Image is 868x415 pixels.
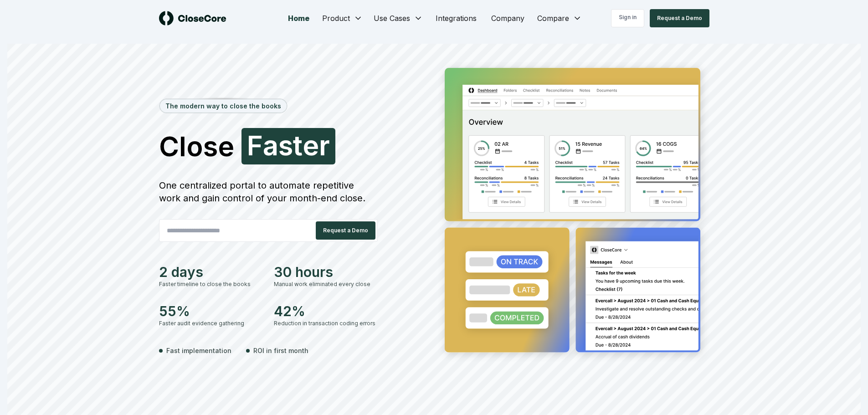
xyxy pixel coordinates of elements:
[274,280,378,288] div: Manual work eliminated every close
[532,9,587,27] button: Compare
[293,132,303,159] span: t
[316,221,375,240] button: Request a Demo
[159,280,263,288] div: Faster timeline to close the books
[159,11,226,26] img: logo
[484,9,532,27] a: Company
[159,264,263,280] div: 2 days
[159,319,263,328] div: Faster audit evidence gathering
[319,132,330,159] span: r
[322,13,350,24] span: Product
[281,9,317,27] a: Home
[317,9,368,27] button: Product
[650,9,709,27] button: Request a Demo
[247,132,263,159] span: F
[159,133,234,160] span: Close
[438,62,709,362] img: Jumbotron
[274,319,378,328] div: Reduction in transaction coding errors
[278,132,293,159] span: s
[428,9,484,27] a: Integrations
[303,132,319,159] span: e
[253,346,308,355] span: ROI in first month
[374,13,410,24] span: Use Cases
[274,303,378,319] div: 42%
[368,9,428,27] button: Use Cases
[166,346,231,355] span: Fast implementation
[263,132,278,159] span: a
[537,13,569,24] span: Compare
[159,179,378,205] div: One centralized portal to automate repetitive work and gain control of your month-end close.
[160,99,287,113] div: The modern way to close the books
[611,9,644,27] a: Sign in
[159,303,263,319] div: 55%
[274,264,378,280] div: 30 hours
